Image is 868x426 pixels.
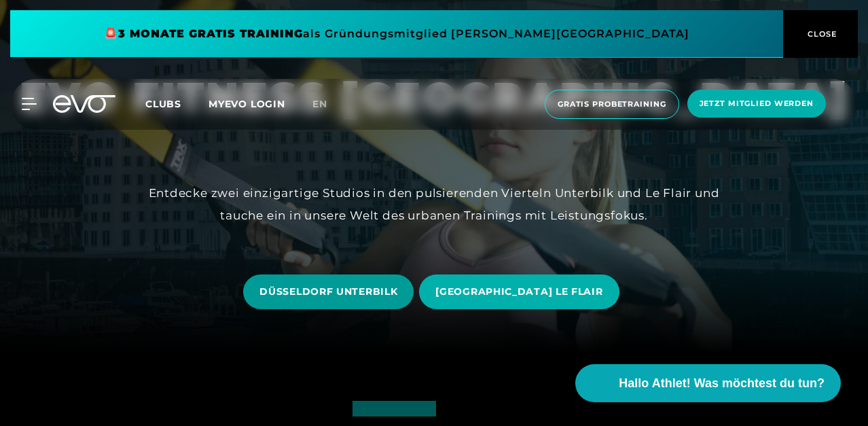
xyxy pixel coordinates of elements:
[804,28,837,40] span: CLOSE
[145,97,209,110] a: Clubs
[558,99,666,110] span: Gratis Probetraining
[619,374,825,393] span: Hallo Athlet! Was möchtest du tun?
[435,285,602,299] span: [GEOGRAPHIC_DATA] LE FLAIR
[541,90,683,119] a: Gratis Probetraining
[312,98,327,110] span: en
[145,98,181,110] span: Clubs
[243,264,419,319] a: DÜSSELDORF UNTERBILK
[312,96,344,112] a: en
[683,90,830,119] a: Jetzt Mitglied werden
[700,98,814,109] span: Jetzt Mitglied werden
[575,364,841,402] button: Hallo Athlet! Was möchtest du tun?
[149,182,720,226] div: Entdecke zwei einzigartige Studios in den pulsierenden Vierteln Unterbilk und Le Flair und tauche...
[419,264,624,319] a: [GEOGRAPHIC_DATA] LE FLAIR
[209,98,285,110] a: MYEVO LOGIN
[783,10,858,58] button: CLOSE
[259,285,397,299] span: DÜSSELDORF UNTERBILK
